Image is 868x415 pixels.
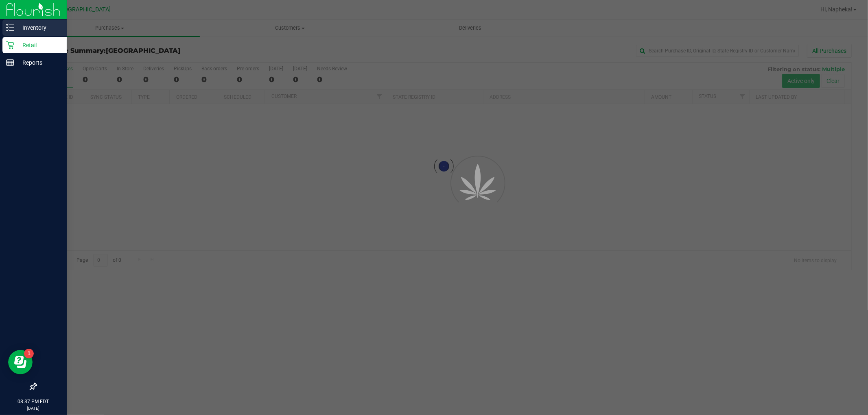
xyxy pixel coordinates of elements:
[4,398,63,405] p: 08:37 PM EDT
[4,405,63,411] p: [DATE]
[8,350,33,374] iframe: Resource center
[14,40,63,50] p: Retail
[6,24,14,32] inline-svg: Inventory
[6,41,14,49] inline-svg: Retail
[14,58,63,67] p: Reports
[24,349,34,359] iframe: Resource center unread badge
[14,23,63,33] p: Inventory
[6,59,14,67] inline-svg: Reports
